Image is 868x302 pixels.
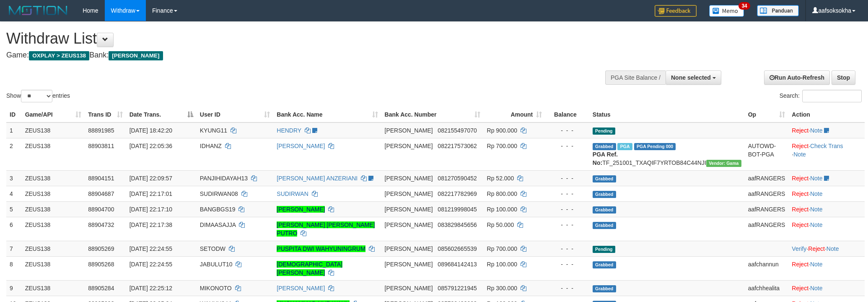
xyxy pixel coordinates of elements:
[788,107,865,122] th: Action
[810,175,823,182] a: Note
[88,245,114,252] span: 88905269
[745,186,789,201] td: aafRANGERS
[605,70,666,85] div: PGA Site Balance /
[593,143,616,150] span: Grabbed
[109,51,163,60] span: [PERSON_NAME]
[6,217,22,241] td: 6
[792,190,808,197] a: Reject
[200,127,227,134] span: KYUNG11
[438,285,477,292] span: Copy 085791221945 to clipboard
[487,206,517,213] span: Rp 100.000
[792,261,808,268] a: Reject
[788,256,865,280] td: ·
[792,285,808,292] a: Reject
[792,221,808,228] a: Reject
[593,285,616,292] span: Grabbed
[549,284,586,292] div: - - -
[277,127,301,134] a: HENDRY
[6,170,22,186] td: 3
[22,138,85,170] td: ZEUS138
[745,138,789,170] td: AUTOWD-BOT-PGA
[549,190,586,198] div: - - -
[487,261,517,268] span: Rp 100.000
[788,170,865,186] td: ·
[745,201,789,217] td: aafRANGERS
[22,170,85,186] td: ZEUS138
[487,143,517,149] span: Rp 700.000
[200,245,225,252] span: SETODW
[438,127,477,134] span: Copy 082155497070 to clipboard
[593,206,616,213] span: Grabbed
[385,143,433,149] span: [PERSON_NAME]
[277,206,325,213] a: [PERSON_NAME]
[130,206,172,213] span: [DATE] 22:17:10
[549,245,586,253] div: - - -
[130,221,172,228] span: [DATE] 22:17:38
[788,241,865,256] td: · ·
[88,221,114,228] span: 88904732
[745,280,789,296] td: aafchhealita
[617,143,632,150] span: Marked by aafchomsokheang
[29,51,89,60] span: OXPLAY > ZEUS138
[88,261,114,268] span: 88905268
[277,190,308,197] a: SUDIRWAN
[277,261,342,276] a: [DEMOGRAPHIC_DATA][PERSON_NAME]
[709,5,744,17] img: Button%20Memo.svg
[808,245,825,252] a: Reject
[671,74,711,81] span: None selected
[792,127,808,134] a: Reject
[487,175,514,182] span: Rp 52.000
[273,107,381,122] th: Bank Acc. Name: activate to sort column ascending
[6,107,22,122] th: ID
[593,222,616,229] span: Grabbed
[6,4,70,17] img: MOTION_logo.png
[277,221,375,237] a: [PERSON_NAME] [PERSON_NAME] PUTRO
[385,261,433,268] span: [PERSON_NAME]
[549,142,586,150] div: - - -
[792,245,806,252] a: Verify
[200,206,236,213] span: BANGBGS19
[385,221,433,228] span: [PERSON_NAME]
[593,151,618,166] b: PGA Ref. No:
[438,190,477,197] span: Copy 082217782969 to clipboard
[792,206,808,213] a: Reject
[21,90,52,102] select: Showentries
[88,143,114,149] span: 88903811
[88,127,114,134] span: 88891985
[655,5,697,17] img: Feedback.jpg
[788,138,865,170] td: · ·
[130,245,172,252] span: [DATE] 22:24:55
[88,190,114,197] span: 88904687
[593,261,616,268] span: Grabbed
[6,90,70,102] label: Show entries
[385,190,433,197] span: [PERSON_NAME]
[88,175,114,182] span: 88904151
[22,241,85,256] td: ZEUS138
[88,206,114,213] span: 88904700
[549,260,586,268] div: - - -
[487,245,517,252] span: Rp 700.000
[130,127,172,134] span: [DATE] 18:42:20
[745,217,789,241] td: aafRANGERS
[487,127,517,134] span: Rp 900.000
[827,245,839,252] a: Note
[438,206,477,213] span: Copy 081219998045 to clipboard
[764,70,830,85] a: Run Auto-Refresh
[810,285,823,292] a: Note
[438,245,477,252] span: Copy 085602665539 to clipboard
[385,175,433,182] span: [PERSON_NAME]
[6,51,570,60] h4: Game: Bank:
[22,256,85,280] td: ZEUS138
[6,30,570,47] h1: Withdraw List
[788,201,865,217] td: ·
[438,143,477,149] span: Copy 082217573062 to clipboard
[381,107,484,122] th: Bank Acc. Number: activate to sort column ascending
[88,285,114,292] span: 88905284
[487,285,517,292] span: Rp 300.000
[200,285,232,292] span: MIKONOTO
[738,2,750,10] span: 34
[589,107,745,122] th: Status
[22,107,85,122] th: Game/API: activate to sort column ascending
[438,221,477,228] span: Copy 083829845656 to clipboard
[22,186,85,201] td: ZEUS138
